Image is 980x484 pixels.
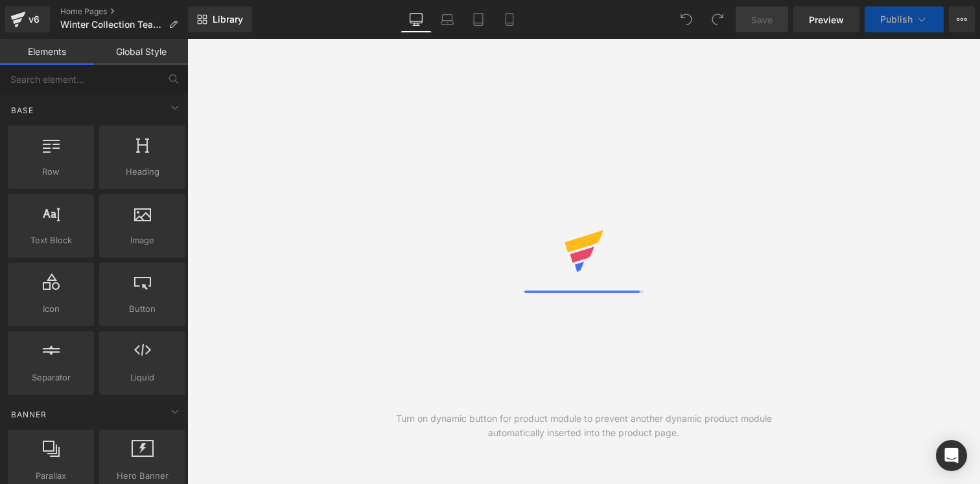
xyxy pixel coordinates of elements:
span: Library [213,14,243,25]
span: Button [103,302,181,316]
a: Preview [793,6,859,32]
a: Global Style [94,39,188,65]
span: Save [751,13,773,27]
span: Parallax [12,469,90,483]
span: Separator [12,371,90,384]
span: Heading [103,165,181,179]
button: Publish [865,6,944,32]
a: Mobile [494,6,525,32]
a: Tablet [463,6,494,32]
span: Banner [10,408,48,421]
span: Row [12,165,90,179]
a: Laptop [432,6,463,32]
span: Preview [809,13,844,27]
span: Base [10,104,35,116]
a: Home Pages [60,6,188,17]
div: Turn on dynamic button for product module to prevent another dynamic product module automatically... [386,412,782,440]
button: More [949,6,975,32]
span: Image [103,234,181,247]
span: Publish [880,14,913,25]
a: Desktop [401,6,432,32]
div: Open Intercom Messenger [936,440,967,471]
span: Icon [12,302,90,316]
span: Winter Collection Teaser [60,19,163,30]
a: v6 [5,6,50,32]
span: Liquid [103,371,181,384]
a: New Library [188,6,252,32]
span: Hero Banner [103,469,181,483]
button: Undo [673,6,699,32]
button: Redo [705,6,730,32]
span: Text Block [12,234,90,247]
div: v6 [26,11,42,28]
